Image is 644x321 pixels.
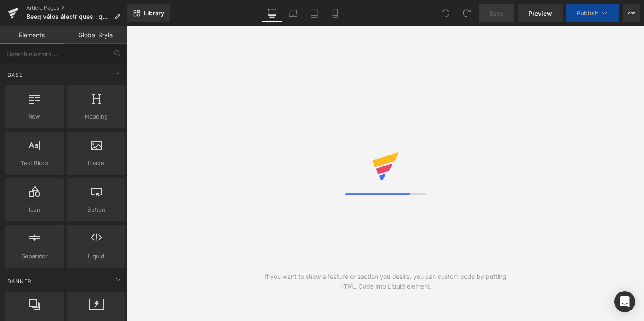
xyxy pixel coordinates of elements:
span: Icon [8,205,61,214]
span: Liquid [70,252,123,261]
button: Publish [566,4,619,22]
span: Preview [528,9,552,18]
a: Mobile [325,4,346,22]
span: Separator [8,252,61,261]
span: Button [70,205,123,214]
span: Image [70,159,123,168]
a: Preview [518,4,563,22]
div: If you want to show a feature or section you desire, you can custom code by putting HTML Code int... [256,272,515,291]
span: Save [489,9,504,18]
a: Tablet [304,4,325,22]
span: Beeq vélos électriques : qualité portugaise [26,13,110,20]
span: Text Block [8,159,61,168]
a: Desktop [262,4,283,22]
span: Row [8,112,61,121]
button: More [623,4,640,22]
button: Redo [458,4,475,22]
a: New Library [127,4,170,22]
span: Library [144,9,164,17]
span: Banner [7,277,32,285]
div: Open Intercom Messenger [614,291,635,312]
a: Article Pages [26,4,127,11]
span: Base [7,71,24,79]
span: Heading [70,112,123,121]
a: Laptop [283,4,304,22]
a: Global Style [64,26,127,44]
span: Publish [577,10,598,17]
button: Undo [437,4,454,22]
